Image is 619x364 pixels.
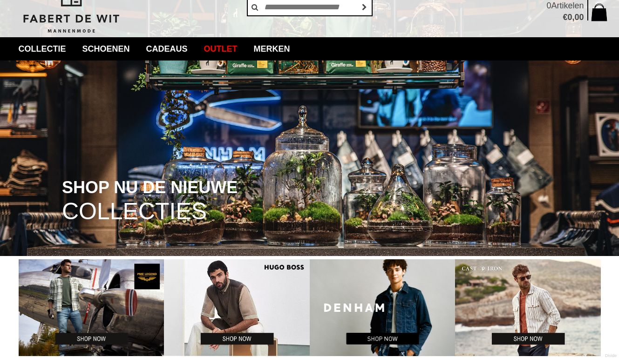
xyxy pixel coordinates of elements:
[310,259,456,356] img: Denham
[247,37,297,61] a: Merken
[75,37,137,61] a: Schoenen
[62,179,238,196] span: SHOP NU DE NIEUWE
[572,13,574,22] span: ,
[605,350,617,362] a: Divide
[62,200,207,223] span: COLLECTIES
[139,37,195,61] a: Cadeaus
[574,13,584,22] span: 00
[197,37,245,61] a: Outlet
[12,37,73,61] a: collectie
[551,1,584,10] span: Artikelen
[19,259,164,356] img: PME
[546,1,551,10] span: 0
[164,259,310,356] img: Hugo Boss
[567,13,572,22] span: 0
[455,259,601,356] img: Cast Iron
[563,13,567,22] span: €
